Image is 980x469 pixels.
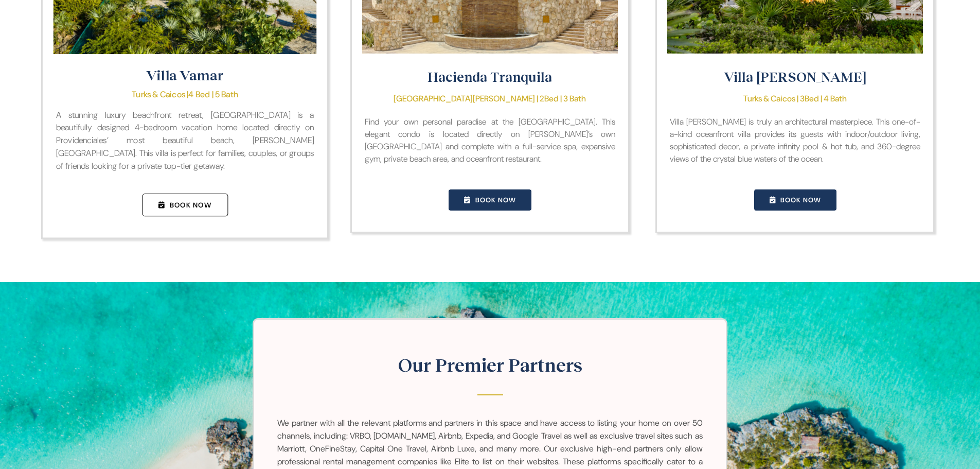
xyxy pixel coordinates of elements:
[188,89,238,100] span: 4 Bed | 5 Bath
[277,351,703,378] p: Our Premier Partners
[394,93,544,104] span: [GEOGRAPHIC_DATA][PERSON_NAME] | 2
[365,116,615,164] span: Find your own personal paradise at the [GEOGRAPHIC_DATA]. This elegant condo is located directly ...
[362,67,618,87] p: Hacienda Tranquila
[56,109,314,171] span: A stunning luxury beachfront retreat, [GEOGRAPHIC_DATA] is a beautifully designed 4-bedroom vacat...
[780,196,821,204] span: Book Now
[754,189,837,211] a: Book Now
[448,189,531,211] a: Book Now
[670,116,920,164] span: Villa [PERSON_NAME] is truly an architectural masterpiece. This one-of-a-kind oceanfront villa pr...
[667,67,923,87] p: Villa [PERSON_NAME]
[132,89,188,100] span: Turks & Caicos |
[805,93,847,104] span: Bed | 4 Bath
[743,93,805,104] span: Turks & Caicos | 3
[53,64,316,85] p: Villa Vamar
[142,193,228,216] a: Book Now
[544,93,586,104] span: Bed | 3 Bath
[475,196,516,204] span: Book Now
[169,200,211,210] span: Book Now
